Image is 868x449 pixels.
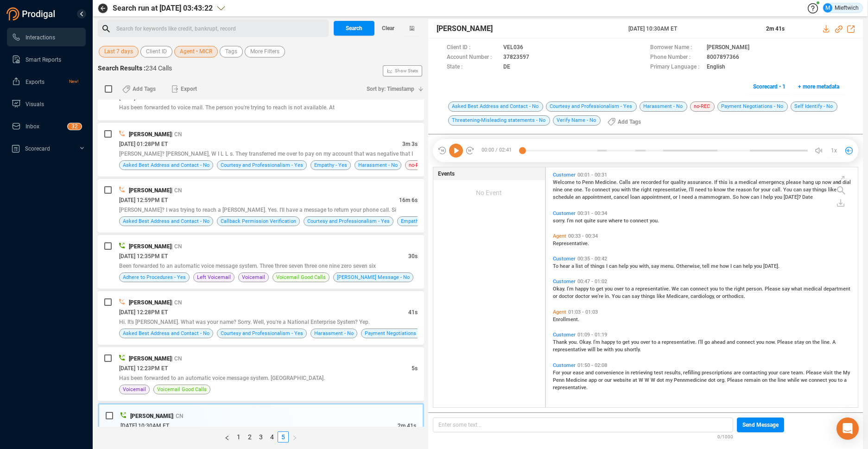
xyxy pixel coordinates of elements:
span: and [833,179,843,185]
span: department [824,286,850,292]
span: Courtesy and Professionalism - Yes [221,329,303,338]
span: Harassment - No [358,161,398,170]
span: Add Tags [133,82,156,96]
span: Please [765,286,782,292]
span: right [641,187,653,193]
span: Interactions [25,34,55,41]
span: hear [560,263,571,269]
span: Clear [382,21,394,36]
span: Enrollment. [553,316,579,323]
button: Last 7 days [99,46,139,57]
span: Add Tags [618,114,641,129]
a: Visuals [12,95,78,113]
span: I [760,194,763,200]
span: | CN [171,299,182,306]
span: orthodics. [722,293,745,299]
span: Export [181,82,197,96]
li: Exports [7,72,86,91]
span: call. [772,187,783,193]
p: 3 [71,123,75,133]
span: not [575,218,584,224]
span: or [716,293,722,299]
span: your [562,370,573,376]
span: the [834,370,843,376]
span: can [622,293,632,299]
button: Client ID [140,46,172,57]
span: happy [602,339,616,345]
button: Scorecard • 1 [748,79,791,94]
span: line. [821,339,832,345]
span: appointment, [582,194,614,200]
span: stay [794,339,805,345]
sup: 32 [68,123,82,130]
span: list [576,263,584,269]
span: Agent • MICR [180,46,212,57]
span: [PERSON_NAME] [129,355,171,362]
span: medical [804,286,824,292]
span: Medicare, [666,293,691,299]
span: for [753,187,761,193]
span: [PERSON_NAME]? I was trying to reach a [PERSON_NAME]. Yes. I'll have a message to return your pho... [119,207,396,213]
span: 30s [408,253,418,259]
span: and [727,339,736,345]
button: Clear [374,21,402,36]
span: with, [639,263,651,269]
span: connect [592,187,612,193]
button: 1x [828,144,841,157]
span: say [782,286,791,292]
span: [PERSON_NAME] Message - No [337,273,410,282]
span: things [641,293,657,299]
button: Tags [220,46,243,57]
span: the [812,339,821,345]
span: with [621,187,632,193]
span: You [783,187,793,193]
button: Add Tags [117,82,161,96]
span: to [590,286,596,292]
span: Left Voicemail [197,273,231,282]
span: cardiology, [691,293,716,299]
a: Interactions [12,28,78,46]
span: of [584,263,590,269]
span: help [743,263,754,269]
span: care [779,370,791,376]
img: prodigal-logo [6,7,57,20]
a: ExportsNew! [12,72,78,91]
span: the [725,286,734,292]
span: like [657,293,666,299]
span: need [682,194,694,200]
span: quality [671,179,687,185]
span: website [613,377,633,383]
span: Visuals [25,101,44,108]
span: can [680,286,690,292]
span: we're [591,293,605,299]
span: prescriptions [702,370,734,376]
span: contacting [742,370,768,376]
li: Visuals [7,95,86,113]
span: medical [739,179,759,185]
span: be [597,347,604,353]
span: Empathy - Yes [314,161,347,170]
span: cancel [614,194,630,200]
span: Date [802,194,813,200]
span: Client ID [146,46,167,57]
span: dot [657,377,665,383]
span: convenience [595,370,625,376]
span: representative. [662,339,698,345]
span: over [640,339,652,345]
span: To [585,187,592,193]
span: right [734,286,746,292]
span: More Filters [250,46,279,57]
li: Smart Reports [7,50,86,69]
span: W [645,377,651,383]
span: happy [575,286,590,292]
button: Agent • MICR [174,46,218,57]
span: a [694,194,698,200]
span: the [632,187,641,193]
span: Medicine. [595,179,619,185]
span: Penn [553,377,566,383]
span: Otherwise, [676,263,702,269]
span: can [793,187,803,193]
span: can [609,263,619,269]
span: retrieving [631,370,654,376]
span: Calls [619,179,632,185]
